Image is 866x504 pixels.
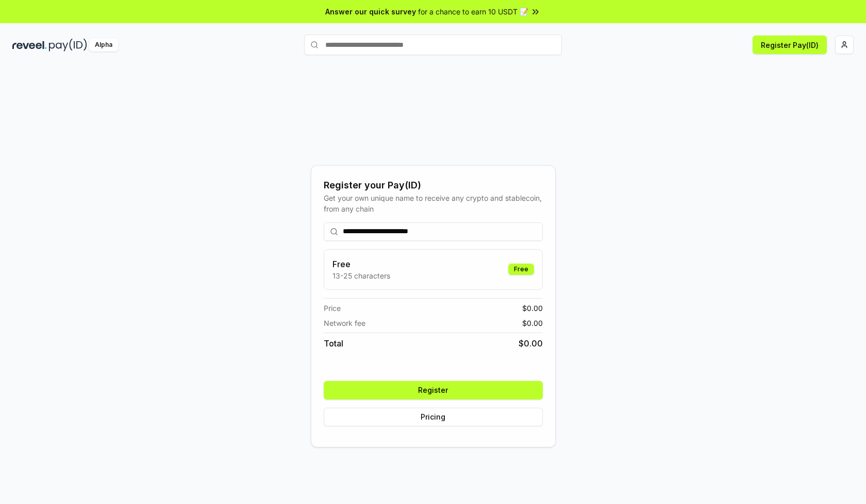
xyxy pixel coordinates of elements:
div: Free [508,264,534,275]
div: Get your own unique name to receive any crypto and stablecoin, from any chain [324,193,543,214]
button: Pricing [324,408,543,426]
h3: Free [332,258,390,270]
img: reveel_dark [12,39,47,51]
span: $ 0.00 [522,318,543,328]
div: Register your Pay(ID) [324,178,543,193]
span: for a chance to earn 10 USDT 📝 [418,6,528,17]
span: $ 0.00 [519,337,543,350]
button: Register [324,381,543,399]
span: $ 0.00 [522,303,543,314]
span: Network fee [324,318,365,328]
p: 13-25 characters [332,270,390,281]
span: Answer our quick survey [325,6,416,17]
img: pay_id [49,39,87,51]
div: Alpha [89,39,118,51]
span: Price [324,303,341,314]
button: Register Pay(ID) [753,36,827,54]
span: Total [324,337,343,350]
